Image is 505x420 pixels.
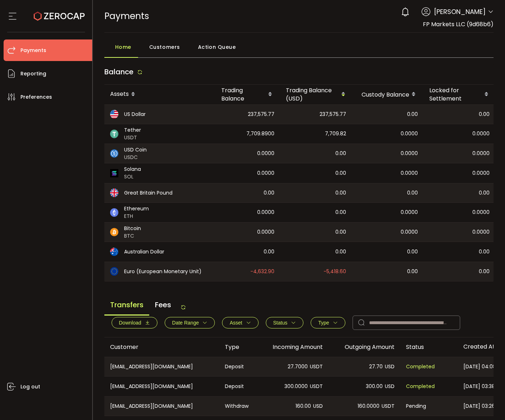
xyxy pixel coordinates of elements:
span: Payments [20,45,46,56]
button: Type [311,317,345,328]
span: Solana [124,165,141,173]
span: Ethereum [124,205,149,213]
img: usd_portfolio.svg [110,110,118,118]
span: 0.0000 [401,208,418,216]
span: [DATE] 04:08:17 [463,363,502,371]
span: Type [318,320,329,326]
span: BTC [124,232,141,240]
span: Completed [406,382,435,391]
img: sol_portfolio.png [110,169,118,177]
span: Status [273,320,288,326]
div: Trading Balance [216,86,280,103]
span: 0.00 [264,189,274,197]
button: Status [266,317,304,328]
span: 0.00 [407,110,418,118]
span: 0.00 [479,248,490,256]
span: Preferences [20,92,52,102]
div: Status [400,343,458,351]
span: [PERSON_NAME] [434,7,486,17]
span: 237,575.77 [248,110,274,118]
span: 0.0000 [401,130,418,138]
span: 0.00 [264,248,274,256]
span: 27.7000 [288,363,308,371]
span: 27.70 [369,363,383,371]
span: Completed [406,363,435,371]
span: 0.0000 [472,169,490,177]
div: Custody Balance [352,88,424,101]
span: ETH [124,213,149,220]
div: [EMAIL_ADDRESS][DOMAIN_NAME] [104,377,219,396]
span: -4,632.90 [250,267,274,276]
span: Bitcoin [124,225,141,232]
span: USDT [124,134,141,141]
span: USDT [382,402,395,410]
div: Assets [104,88,216,101]
div: [EMAIL_ADDRESS][DOMAIN_NAME] [104,357,219,376]
span: 0.00 [335,189,346,197]
img: usdt_portfolio.svg [110,130,118,138]
span: 300.0000 [284,382,308,391]
span: USDT [310,382,323,391]
span: Action Queue [198,40,236,54]
div: Trading Balance (USD) [280,86,352,103]
span: 160.00 [296,402,311,410]
span: FP Markets LLC (9d68b6) [423,20,494,28]
span: Pending [406,402,426,410]
span: 0.00 [407,248,418,256]
span: 7,709.82 [325,130,346,138]
span: 0.0000 [472,149,490,158]
span: USD [385,363,395,371]
span: Payments [104,10,149,22]
div: Locked for Settlement [424,86,495,103]
button: Date Range [165,317,215,328]
img: btc_portfolio.svg [110,228,118,236]
span: Great Britain Pound [124,189,173,197]
span: USD Coin [124,146,147,154]
span: USDC [124,154,147,161]
span: [DATE] 03:26:44 [463,402,503,410]
span: 0.0000 [257,169,274,177]
span: 0.0000 [401,169,418,177]
span: 237,575.77 [320,110,346,118]
span: [DATE] 03:38:02 [463,382,502,391]
span: Asset [230,320,242,326]
div: Customer [104,343,219,351]
span: 7,709.8900 [246,130,274,138]
button: Download [112,317,157,328]
span: 0.0000 [257,208,274,216]
span: 0.00 [479,267,490,276]
span: Date Range [172,320,199,326]
span: 0.0000 [401,149,418,158]
span: Australian Dollar [124,248,164,256]
div: Withdraw [219,397,257,416]
span: Log out [20,382,40,392]
span: Tether [124,126,141,134]
span: 300.00 [366,382,383,391]
div: Incoming Amount [257,343,329,351]
span: 0.00 [335,228,346,236]
span: 0.00 [335,248,346,256]
span: 0.00 [407,189,418,197]
div: [EMAIL_ADDRESS][DOMAIN_NAME] [104,397,219,416]
span: Reporting [20,69,46,79]
span: 0.00 [335,208,346,216]
span: Home [115,40,131,54]
span: Download [119,320,141,326]
span: USD [313,402,323,410]
div: Deposit [219,357,257,376]
span: 0.00 [407,267,418,276]
span: USD [385,382,395,391]
span: -5,418.60 [324,267,346,276]
span: 0.0000 [472,208,490,216]
span: 0.0000 [257,149,274,158]
div: Type [219,343,257,351]
span: US Dollar [124,111,146,118]
span: 0.0000 [472,130,490,138]
span: 0.0000 [257,228,274,236]
div: Outgoing Amount [329,343,400,351]
span: Transfers [104,295,149,316]
span: Fees [149,295,177,314]
span: 160.0000 [358,402,379,410]
img: gbp_portfolio.svg [110,188,118,197]
span: Balance [104,67,133,77]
